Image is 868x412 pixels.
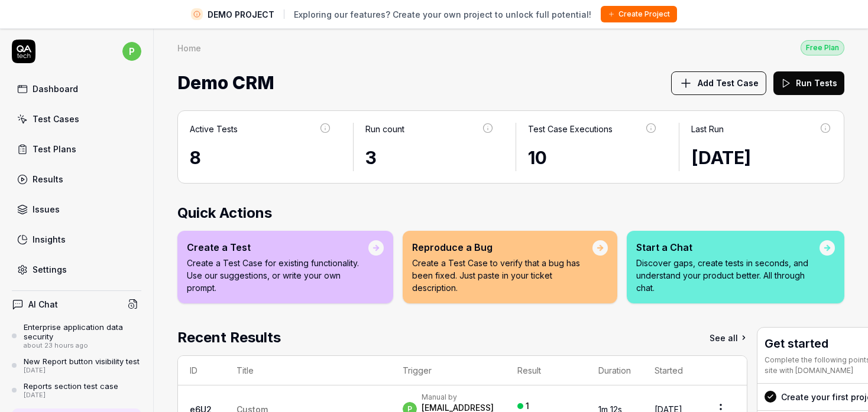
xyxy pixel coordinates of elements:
[24,381,118,391] div: Reports section test case
[24,367,140,375] div: [DATE]
[643,356,695,385] th: Started
[33,83,78,95] div: Dashboard
[12,198,141,221] a: Issues
[24,322,141,342] div: Enterprise application data security
[33,113,79,125] div: Test Cases
[526,401,529,411] div: 1
[33,203,60,215] div: Issues
[12,258,141,281] a: Settings
[190,123,238,135] div: Active Tests
[12,138,141,161] a: Test Plans
[12,107,141,130] a: Test Cases
[225,356,391,385] th: Title
[698,77,759,89] span: Add Test Case
[601,6,677,22] button: Create Project
[33,263,67,276] div: Settings
[177,327,281,348] h2: Recent Results
[506,356,587,385] th: Result
[587,356,643,385] th: Duration
[422,393,494,402] div: Manual by
[24,357,140,366] div: New Report button visibility test
[710,327,747,348] a: See all
[33,233,66,246] div: Insights
[528,145,658,171] div: 10
[33,173,63,185] div: Results
[691,123,724,135] div: Last Run
[178,356,225,385] th: ID
[365,145,495,171] div: 3
[177,67,274,99] span: Demo CRM
[528,123,613,135] div: Test Case Executions
[12,357,141,374] a: New Report button visibility test[DATE]
[24,342,141,350] div: about 23 hours ago
[12,168,141,191] a: Results
[187,240,368,254] div: Create a Test
[412,240,592,254] div: Reproduce a Bug
[801,40,844,55] div: Free Plan
[122,42,141,61] span: p
[190,145,332,171] div: 8
[12,77,141,100] a: Dashboard
[177,202,844,224] h2: Quick Actions
[28,298,58,310] h4: AI Chat
[24,391,118,400] div: [DATE]
[33,143,76,155] div: Test Plans
[12,322,141,349] a: Enterprise application data securityabout 23 hours ago
[177,42,201,54] div: Home
[801,40,844,55] button: Free Plan
[12,381,141,399] a: Reports section test case[DATE]
[12,228,141,251] a: Insights
[412,257,592,294] p: Create a Test Case to verify that a bug has been fixed. Just paste in your ticket description.
[636,240,820,254] div: Start a Chat
[208,8,274,21] span: DEMO PROJECT
[636,257,820,294] p: Discover gaps, create tests in seconds, and understand your product better. All through chat.
[691,147,751,168] time: [DATE]
[187,257,368,294] p: Create a Test Case for existing functionality. Use our suggestions, or write your own prompt.
[122,40,141,63] button: p
[671,71,766,95] button: Add Test Case
[294,8,591,21] span: Exploring our features? Create your own project to unlock full potential!
[391,356,506,385] th: Trigger
[365,123,404,135] div: Run count
[773,71,844,95] button: Run Tests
